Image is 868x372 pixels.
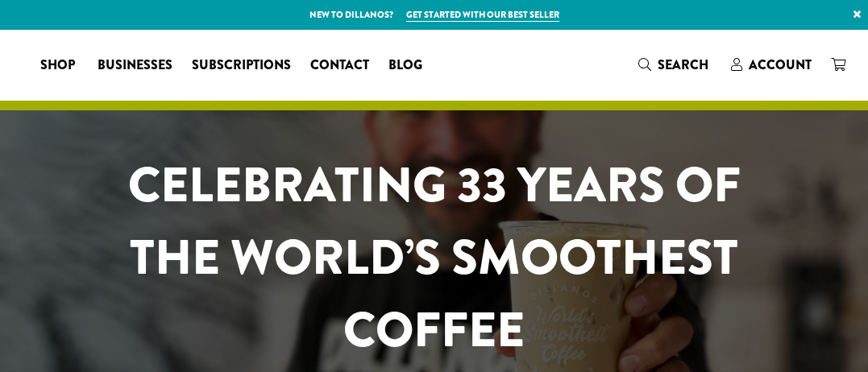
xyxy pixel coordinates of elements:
span: Subscriptions [192,56,291,76]
h1: CELEBRATING 33 YEARS OF THE WORLD’S SMOOTHEST COFFEE [118,149,750,366]
span: Account [749,56,812,74]
a: Shop [31,52,88,78]
span: Search [658,56,708,74]
span: Blog [388,56,422,76]
a: Search [629,52,721,78]
span: Businesses [98,56,172,76]
a: Get started with our best seller [406,8,559,22]
span: Contact [310,56,369,76]
span: Shop [40,56,75,76]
